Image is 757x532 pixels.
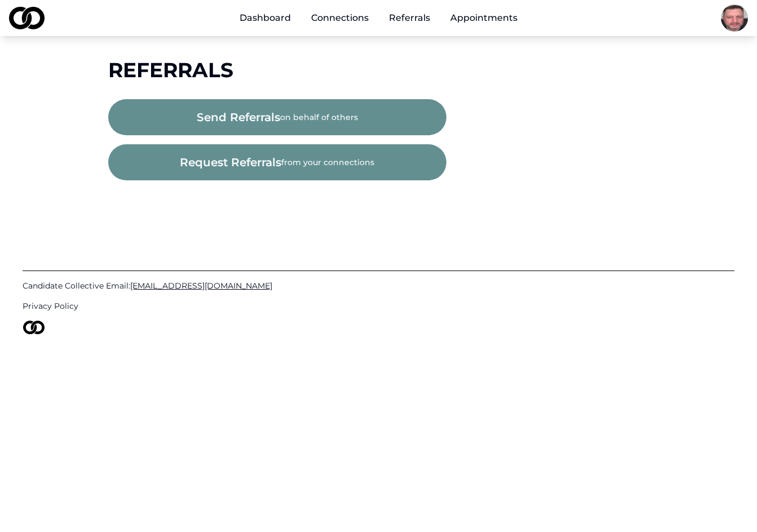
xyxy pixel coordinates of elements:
nav: Main [231,7,526,29]
a: Dashboard [231,7,300,29]
button: send referralson behalf of others [108,99,446,135]
span: [EMAIL_ADDRESS][DOMAIN_NAME] [130,281,272,291]
span: send referrals [197,109,280,125]
img: logo [23,321,45,334]
a: Referrals [380,7,439,29]
a: Candidate Collective Email:[EMAIL_ADDRESS][DOMAIN_NAME] [23,280,734,291]
a: Connections [302,7,378,29]
span: Referrals [108,57,233,82]
a: send referralson behalf of others [108,113,446,123]
img: logo [9,7,45,29]
a: Privacy Policy [23,300,734,312]
button: request referralsfrom your connections [108,144,446,180]
span: request referrals [180,154,281,170]
a: request referralsfrom your connections [108,158,446,169]
a: Appointments [441,7,526,29]
img: 5ea329c4-848a-43dc-947b-08e5c6272f05-IMG_0022-profile_picture.jpeg [721,5,748,32]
